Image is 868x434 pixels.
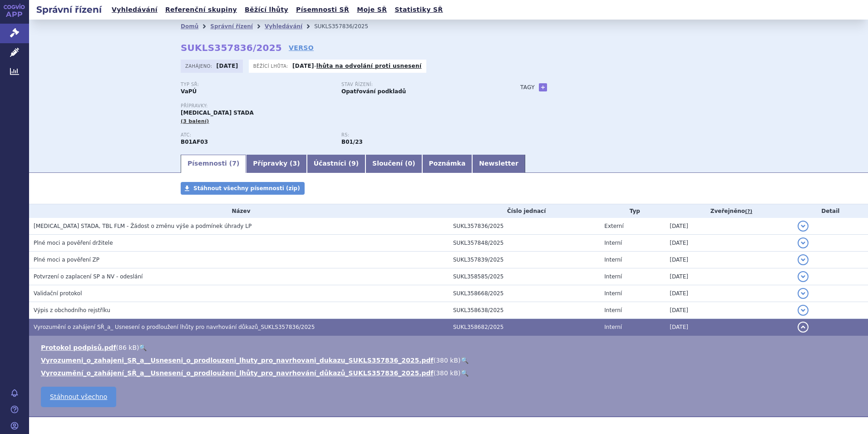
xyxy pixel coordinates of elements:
a: Sloučení (0) [365,155,422,173]
span: Běžící lhůta: [253,62,290,70]
span: Plné moci a pověření držitele [34,240,113,246]
button: detail [798,322,809,333]
a: Stáhnout všechno [41,387,116,407]
strong: SUKLS357836/2025 [181,42,282,53]
span: [MEDICAL_DATA] STADA [181,110,254,116]
td: [DATE] [665,285,793,302]
a: 🔍 [461,357,469,364]
span: 380 kB [436,357,458,364]
a: Vyhledávání [265,23,302,30]
a: Poznámka [422,155,473,173]
a: Statistiky SŘ [392,4,445,16]
p: Stav řízení: [341,82,493,87]
td: SUKL358638/2025 [449,302,600,319]
strong: EDOXABAN [181,139,208,145]
li: ( ) [41,368,859,378]
span: 3 [293,160,297,167]
span: 0 [408,160,412,167]
a: Vyrozumeni_o_zahajeni_SR_a__Usneseni_o_prodlouzeni_lhuty_pro_navrhovani_dukazu_SUKLS357836_2025.pdf [41,357,434,364]
h3: Tagy [520,82,535,93]
th: Název [29,204,449,218]
strong: [DATE] [217,63,238,69]
span: Interní [604,273,622,280]
strong: gatrany a xabany vyšší síly [341,139,363,145]
a: 🔍 [139,344,147,351]
th: Detail [793,204,868,218]
td: [DATE] [665,319,793,336]
a: Správní řízení [210,23,253,30]
td: SUKL357839/2025 [449,252,600,268]
td: SUKL358668/2025 [449,285,600,302]
a: Písemnosti SŘ [293,4,352,16]
button: detail [798,288,809,299]
span: Interní [604,290,622,297]
button: detail [798,221,809,232]
span: Interní [604,307,622,313]
h2: Správní řízení [29,3,109,16]
a: Stáhnout všechny písemnosti (zip) [181,182,305,195]
span: (3 balení) [181,118,209,124]
button: detail [798,254,809,265]
td: [DATE] [665,302,793,319]
span: 7 [232,160,237,167]
span: Stáhnout všechny písemnosti (zip) [193,185,300,192]
p: - [292,62,422,70]
li: ( ) [41,343,859,352]
a: + [539,83,547,91]
th: Typ [600,204,665,218]
span: Potvrzení o zaplacení SP a NV - odeslání [34,273,143,280]
span: Plné moci a pověření ZP [34,257,99,263]
td: SUKL358682/2025 [449,319,600,336]
button: detail [798,305,809,316]
th: Číslo jednací [449,204,600,218]
a: 🔍 [461,369,469,377]
span: Vyrozumění o zahájení SŘ_a_ Usnesení o prodloužení lhůty pro navrhování důkazů_SUKLS357836/2025 [34,324,315,330]
a: Newsletter [472,155,525,173]
abbr: (?) [745,208,752,215]
th: Zveřejněno [665,204,793,218]
p: Přípravky: [181,103,502,109]
button: detail [798,271,809,282]
strong: Opatřování podkladů [341,88,406,95]
td: SUKL357836/2025 [449,218,600,235]
p: RS: [341,132,493,138]
span: Interní [604,240,622,246]
a: Vyhledávání [109,4,160,16]
li: ( ) [41,356,859,365]
a: Účastníci (9) [307,155,365,173]
a: Protokol podpisů.pdf [41,344,116,351]
span: Výpis z obchodního rejstříku [34,307,110,313]
td: [DATE] [665,235,793,252]
td: [DATE] [665,268,793,285]
a: Domů [181,23,198,30]
p: Typ SŘ: [181,82,332,87]
a: Moje SŘ [354,4,390,16]
a: lhůta na odvolání proti usnesení [316,63,422,69]
span: Interní [604,324,622,330]
span: 380 kB [436,369,458,377]
button: detail [798,237,809,248]
a: Běžící lhůty [242,4,291,16]
li: SUKLS357836/2025 [314,20,380,33]
td: [DATE] [665,218,793,235]
a: Přípravky (3) [246,155,306,173]
td: SUKL358585/2025 [449,268,600,285]
td: [DATE] [665,252,793,268]
span: Externí [604,223,623,229]
strong: [DATE] [292,63,314,69]
p: ATC: [181,132,332,138]
span: Validační protokol [34,290,82,297]
td: SUKL357848/2025 [449,235,600,252]
span: EDOXABAN STADA, TBL FLM - Žádost o změnu výše a podmínek úhrady LP [34,223,252,229]
a: Referenční skupiny [163,4,240,16]
a: Písemnosti (7) [181,155,246,173]
span: 9 [351,160,356,167]
span: Zahájeno: [185,62,214,70]
span: Interní [604,257,622,263]
span: 86 kB [118,344,137,351]
strong: VaPÚ [181,88,197,95]
a: VERSO [289,43,314,52]
a: Vyrozumění_o_zahájení_SŘ_a__Usnesení_o_prodloužení_lhůty_pro_navrhování_důkazů_SUKLS357836_2025.pdf [41,369,434,377]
